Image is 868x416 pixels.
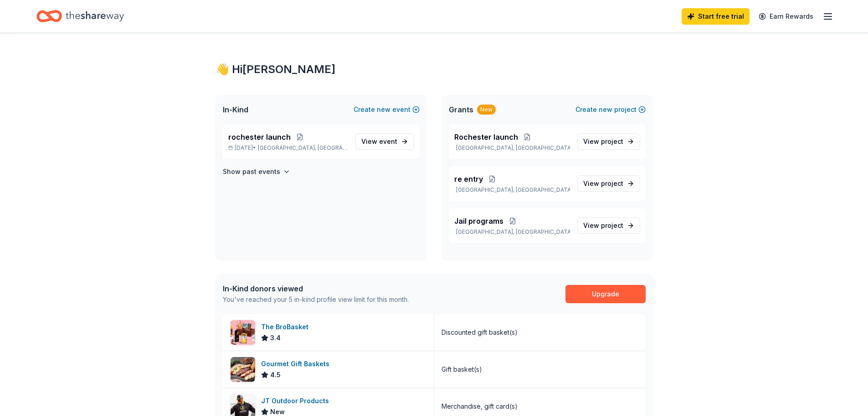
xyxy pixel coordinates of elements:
[601,137,623,145] span: project
[379,137,397,145] span: event
[599,104,612,115] span: new
[261,358,333,369] div: Gourmet Gift Baskets
[601,179,623,187] span: project
[449,104,473,115] span: Grants
[682,8,750,25] a: Start free trial
[565,285,646,303] a: Upgrade
[223,283,409,294] div: In-Kind donors viewed
[577,133,640,150] a: View project
[261,395,333,406] div: JT Outdoor Products
[583,136,623,147] span: View
[228,132,291,142] span: rochester launch
[258,144,348,152] span: [GEOGRAPHIC_DATA], [GEOGRAPHIC_DATA]
[355,133,414,150] a: View event
[228,144,348,152] p: [DATE] •
[223,294,409,305] div: You've reached your 5 in-kind profile view limit for this month.
[223,166,290,177] button: Show past events
[231,320,255,345] img: Image for The BroBasket
[442,364,482,375] div: Gift basket(s)
[231,357,255,382] img: Image for Gourmet Gift Baskets
[442,327,518,338] div: Discounted gift basket(s)
[377,104,390,115] span: new
[442,401,518,412] div: Merchandise, gift card(s)
[454,174,483,184] span: re entry
[454,216,503,226] span: Jail programs
[454,144,570,152] p: [GEOGRAPHIC_DATA], [GEOGRAPHIC_DATA]
[577,175,640,192] a: View project
[361,136,397,147] span: View
[477,105,496,115] div: New
[601,221,623,229] span: project
[583,220,623,231] span: View
[270,369,281,380] span: 4.5
[223,166,280,177] h4: Show past events
[577,217,640,234] a: View project
[454,186,570,194] p: [GEOGRAPHIC_DATA], [GEOGRAPHIC_DATA]
[575,104,646,115] button: Createnewproject
[261,321,312,332] div: The BroBasket
[270,332,281,343] span: 3.4
[583,178,623,189] span: View
[223,104,248,115] span: In-Kind
[354,104,420,115] button: Createnewevent
[454,132,518,142] span: Rochester launch
[753,8,819,25] a: Earn Rewards
[36,5,124,27] a: Home
[454,228,570,236] p: [GEOGRAPHIC_DATA], [GEOGRAPHIC_DATA]
[216,62,653,77] div: 👋 Hi [PERSON_NAME]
